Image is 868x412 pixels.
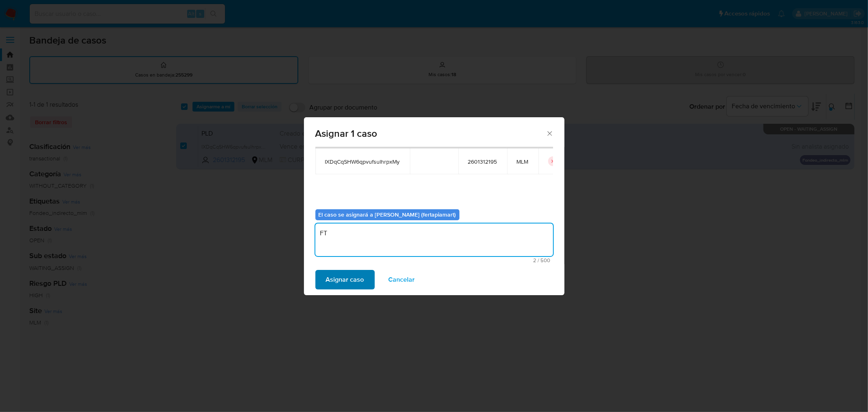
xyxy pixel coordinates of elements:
button: Cancelar [378,270,426,289]
b: El caso se asignará a [PERSON_NAME] (fertapiamart) [319,210,456,219]
span: IXDqCqSHW6qpvufsulhrpxMy [325,158,400,165]
span: Asignar caso [326,271,364,289]
button: Cerrar ventana [546,129,553,137]
span: Asignar 1 caso [315,129,546,138]
textarea: FT [315,224,553,256]
span: Cancelar [389,271,415,289]
button: Asignar caso [315,270,375,289]
button: icon-button [548,156,558,166]
span: Máximo 500 caracteres [318,258,551,263]
span: MLM [517,158,529,165]
span: 2601312195 [468,158,497,165]
div: assign-modal [304,117,564,295]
